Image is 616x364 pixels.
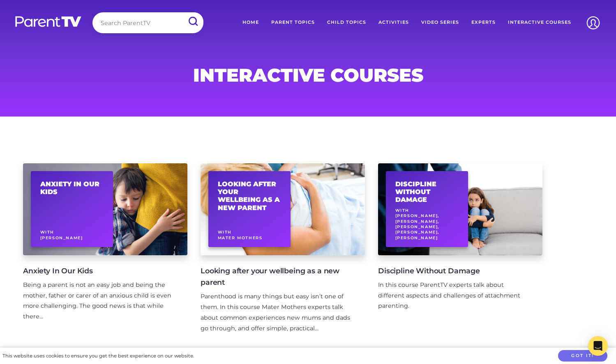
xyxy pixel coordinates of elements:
[40,230,54,234] span: With
[40,180,104,196] h2: Anxiety In Our Kids
[23,163,187,357] a: Anxiety In Our Kids With[PERSON_NAME] Anxiety In Our Kids Being a parent is not an easy job and b...
[40,236,83,240] span: [PERSON_NAME]
[14,16,82,27] img: parenttv-logo-white.4c85aaf.svg
[218,230,232,234] span: With
[201,163,365,357] a: Looking after your wellbeing as a new parent WithMater Mothers Looking after your wellbeing as a ...
[236,12,265,33] a: Home
[395,180,459,204] h2: Discipline Without Damage
[201,265,352,288] h4: Looking after your wellbeing as a new parent
[218,236,263,240] span: Mater Mothers
[23,265,174,277] h4: Anxiety In Our Kids
[395,208,409,213] span: With
[378,280,529,312] div: In this course ParentTV experts talk about different aspects and challenges of attachment parenting.
[583,12,604,33] img: Account
[378,265,529,277] h4: Discipline Without Damage
[588,336,608,356] div: Open Intercom Messenger
[415,12,465,33] a: Video Series
[395,213,439,240] span: [PERSON_NAME], [PERSON_NAME], [PERSON_NAME], [PERSON_NAME], [PERSON_NAME]
[218,180,281,212] h2: Looking after your wellbeing as a new parent
[2,352,194,360] div: This website uses cookies to ensure you get the best experience on our website.
[92,12,203,33] input: Search ParentTV
[372,12,415,33] a: Activities
[378,163,542,357] a: Discipline Without Damage With[PERSON_NAME], [PERSON_NAME], [PERSON_NAME], [PERSON_NAME], [PERSON...
[502,12,577,33] a: Interactive Courses
[321,12,372,33] a: Child Topics
[265,12,321,33] a: Parent Topics
[23,280,174,323] div: Being a parent is not an easy job and being the mother, father or carer of an anxious child is ev...
[110,67,506,83] h1: Interactive Courses
[182,12,203,31] input: Submit
[465,12,502,33] a: Experts
[201,291,352,334] div: Parenthood is many things but easy isn’t one of them. In this course Mater Mothers experts talk a...
[558,350,607,362] button: Got it!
